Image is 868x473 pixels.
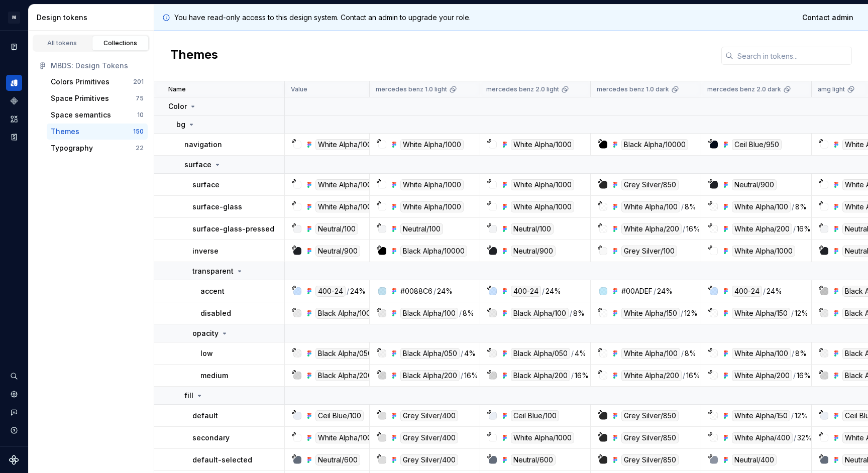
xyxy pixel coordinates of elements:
div: 12% [795,308,808,319]
div: Assets [6,111,22,127]
div: Neutral/100 [315,223,358,234]
div: / [681,348,684,359]
div: Black Alpha/050 [511,348,570,359]
a: Settings [6,386,22,402]
div: / [791,410,794,421]
p: low [200,348,213,359]
span: Contact admin [802,13,853,23]
div: 16% [797,370,811,381]
div: 400-24 [732,286,762,297]
p: bg [176,120,185,130]
div: Grey Silver/850 [621,432,679,443]
div: White Alpha/150 [621,308,680,319]
h2: Themes [170,47,218,65]
div: 24% [767,286,782,297]
div: / [347,286,349,297]
div: 400-24 [511,286,541,297]
button: Contact support [6,404,22,420]
div: Grey Silver/850 [621,410,679,421]
p: surface [192,180,220,190]
div: Collections [95,39,146,47]
div: 16% [686,223,700,234]
div: / [461,370,463,381]
div: Ceil Blue/100 [315,410,364,421]
div: 201 [133,78,144,86]
div: Black Alpha/10000 [400,246,467,257]
div: White Alpha/1000 [511,139,574,150]
div: Black Alpha/100 [315,308,373,319]
p: surface-glass [192,202,242,212]
div: White Alpha/400 [732,432,793,443]
div: / [433,286,436,296]
div: Ceil Blue/950 [732,139,782,150]
p: inverse [192,246,219,256]
div: / [681,201,684,212]
div: / [542,286,545,297]
div: Grey Silver/850 [621,179,679,190]
div: Neutral/600 [511,454,556,465]
div: Design tokens [37,13,150,23]
div: Documentation [6,39,22,55]
button: Space semantics10 [47,107,148,123]
p: You have read-only access to this design system. Contact an admin to upgrade your role. [174,13,471,23]
div: 4% [464,348,476,359]
div: White Alpha/1000 [732,246,795,257]
div: / [683,370,685,381]
div: Black Alpha/10000 [621,139,688,150]
div: White Alpha/200 [732,223,792,234]
div: M [8,12,20,24]
div: Black Alpha/200 [400,370,460,381]
button: Typography22 [47,140,148,156]
div: White Alpha/100 [732,201,791,212]
div: 16% [797,223,811,234]
div: White Alpha/100 [621,201,680,212]
p: surface [184,160,211,170]
a: Supernova Logo [9,455,19,465]
div: Black Alpha/100 [400,308,458,319]
button: Space Primitives75 [47,90,148,106]
div: 8% [795,348,807,359]
div: Storybook stories [6,129,22,145]
div: All tokens [37,39,87,47]
p: medium [200,371,228,381]
p: opacity [192,328,219,338]
div: 16% [686,370,700,381]
div: / [571,348,574,359]
div: #00ADEF [621,286,653,296]
div: White Alpha/1000 [315,201,379,212]
div: Grey Silver/100 [621,246,677,257]
div: 24% [546,286,561,297]
div: Neutral/400 [732,454,777,465]
div: Neutral/900 [315,246,360,257]
div: / [654,286,656,296]
div: / [571,370,574,381]
p: surface-glass-pressed [192,224,274,234]
div: 4% [575,348,586,359]
div: White Alpha/1000 [511,179,574,190]
div: Neutral/900 [511,246,556,257]
div: 24% [437,286,453,296]
div: Black Alpha/200 [315,370,375,381]
div: / [791,308,794,319]
div: White Alpha/1000 [315,139,379,150]
p: mercedes benz 1.0 light [376,85,447,93]
div: White Alpha/1000 [400,139,464,150]
div: White Alpha/1000 [400,179,464,190]
div: White Alpha/1000 [400,201,464,212]
div: Components [6,93,22,109]
p: amg light [818,85,845,93]
div: #0088C6 [400,286,432,296]
p: mercedes benz 1.0 dark [597,85,669,93]
div: Neutral/100 [400,223,443,234]
p: fill [184,391,193,401]
div: Typography [51,143,93,153]
p: Value [291,85,307,93]
div: Space Primitives [51,93,109,103]
a: Colors Primitives201 [47,74,148,90]
div: 10 [137,111,144,119]
p: mercedes benz 2.0 dark [707,85,781,93]
div: White Alpha/200 [621,370,682,381]
p: mercedes benz 2.0 light [486,85,559,93]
